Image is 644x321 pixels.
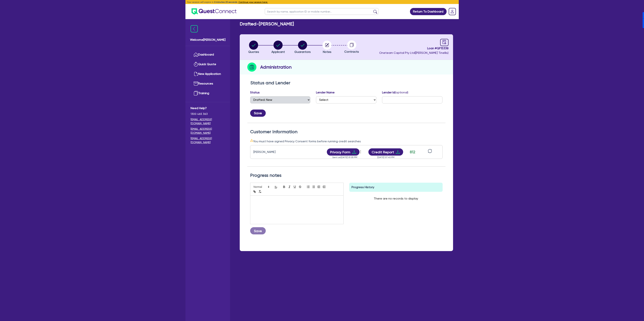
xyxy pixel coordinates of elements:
[191,112,225,116] span: 1300 465 363
[294,40,311,54] button: Guarantors
[359,149,363,155] span: more
[260,64,292,70] h2: Administration
[349,183,443,192] div: Progress History
[191,106,225,110] span: Need Help?
[191,69,225,79] a: New Application
[191,127,225,135] a: [EMAIL_ADDRESS][DOMAIN_NAME]
[250,139,443,144] div: You must have signed Privacy Consent forms before running credit searches
[359,149,363,155] button: Dropdown toggle
[442,40,446,44] span: audit
[238,0,268,4] button: Continue your session here.
[191,79,225,88] a: Resources
[194,91,198,96] img: training
[440,39,449,46] a: audit
[294,50,311,54] span: Guarantors
[316,90,335,95] label: Lender Name
[194,81,198,86] img: resources
[191,50,225,60] a: Dashboard
[369,192,423,205] div: There are no records to display
[379,51,449,55] span: Oneteam Capital Pty Ltd ( [PERSON_NAME] Tinellis )
[240,21,294,27] h2: Drafted - [PERSON_NAME]
[250,129,443,135] h2: Customer Information
[250,139,253,142] span: warning
[379,46,449,51] span: Loan # QF15338
[327,148,359,156] button: Privacy Formdownload
[191,136,225,144] a: [EMAIL_ADDRESS][DOMAIN_NAME]
[191,117,225,125] a: [EMAIL_ADDRESS][DOMAIN_NAME]
[271,40,285,54] button: Applicant
[368,148,403,156] button: Credit Reportdownload
[447,7,457,16] a: Dropdown toggle
[382,90,408,95] label: Lender Id
[191,60,225,69] a: Quick Quote
[194,62,198,67] img: quick-quote
[253,150,301,154] div: [PERSON_NAME]
[250,110,266,117] button: Save
[322,40,332,54] button: Notes
[248,50,259,54] span: Quotes
[250,173,443,178] h2: Progress notes
[271,50,285,54] span: Applicant
[428,149,432,153] span: sync
[192,8,236,15] img: quest-connect-logo-blue
[323,50,331,54] span: Notes
[395,91,408,94] span: (optional)
[250,90,260,95] label: Status
[190,38,225,42] span: Welcome [PERSON_NAME]
[214,1,237,3] span: 0 minutes 25 seconds
[408,149,417,155] div: 812
[344,50,359,53] span: Contracts
[250,227,266,234] button: Save
[191,88,225,98] a: Training
[194,72,198,76] img: new-application
[248,40,259,54] button: Quotes
[250,80,442,86] h2: Status and Lender
[396,150,400,154] span: download
[427,149,433,155] button: sync
[352,150,356,154] span: download
[191,25,198,32] img: icon-menu-close
[265,8,379,15] input: Search by name, application ID or mobile number...
[410,8,447,15] a: Return To Dashboard
[247,63,256,72] img: step-icon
